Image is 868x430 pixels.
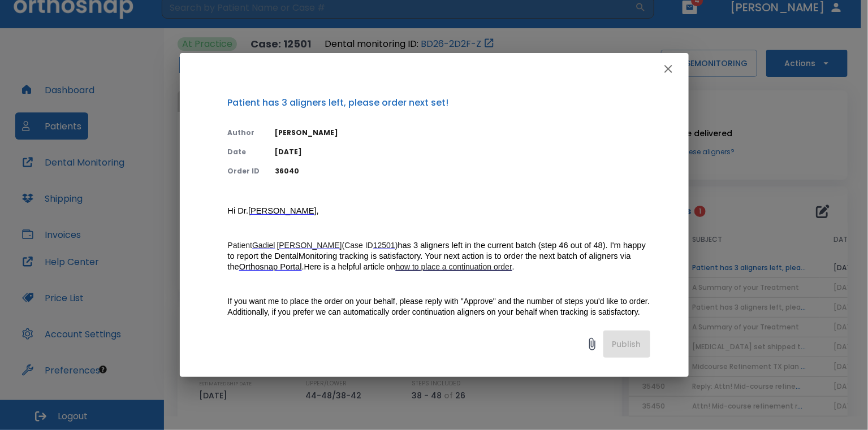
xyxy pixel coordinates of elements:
[275,128,650,138] p: [PERSON_NAME]
[275,147,650,157] p: [DATE]
[239,262,302,271] span: Orthosnap Portal
[228,297,652,327] span: If you want me to place the order on your behalf, please reply with "Approve" and the number of s...
[248,206,317,216] a: [PERSON_NAME]
[395,241,398,250] span: )
[239,262,302,272] a: Orthosnap Portal
[228,166,262,176] p: Order ID
[252,241,275,250] span: Gadiel
[228,206,249,215] span: Hi Dr.
[277,241,342,250] a: [PERSON_NAME]
[396,262,512,271] ins: how to place a continuation order
[304,262,396,271] span: Here is a helpful article on
[396,262,512,272] a: how to place a continuation order
[302,262,304,271] span: .
[228,96,650,110] p: Patient has 3 aligners left, please order next set!
[512,262,515,271] span: .
[317,206,319,215] span: ,
[252,241,275,250] a: Gadiel
[228,241,649,271] span: has 3 aligners left in the current batch (step 46 out of 48). I'm happy to report the DentalMonit...
[228,128,262,138] p: Author
[277,241,342,250] span: [PERSON_NAME]
[373,241,395,250] a: 12501
[373,241,395,250] span: 12501
[342,241,373,250] span: (Case ID
[228,147,262,157] p: Date
[248,206,317,215] span: [PERSON_NAME]
[275,166,650,176] p: 36040
[228,241,253,250] span: Patient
